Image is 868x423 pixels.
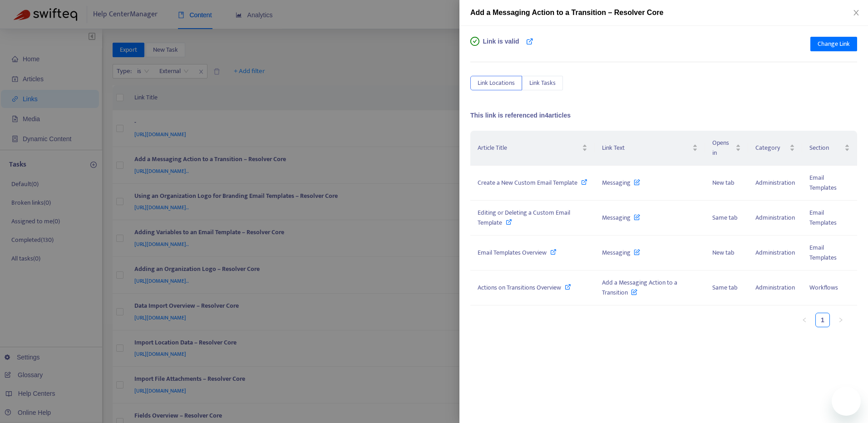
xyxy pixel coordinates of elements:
th: Section [802,131,857,166]
span: Administration [755,282,795,293]
span: Same tab [712,282,738,293]
li: Next Page [833,313,848,327]
button: left [797,313,812,327]
span: Editing or Deleting a Custom Email Template [478,207,570,228]
span: Change Link [818,39,850,49]
span: Add a Messaging Action to a Transition [602,277,677,298]
span: Article Title [478,143,580,153]
span: Create a New Custom Email Template [478,177,577,188]
th: Category [748,131,802,166]
span: This link is referenced in 4 articles [470,112,571,119]
span: Administration [755,247,795,258]
span: Same tab [712,212,738,223]
span: Email Templates [809,207,837,228]
span: right [838,317,843,323]
span: Section [809,143,843,153]
span: Link Tasks [529,78,556,88]
span: check-circle [470,37,479,46]
span: Messaging [602,247,640,258]
span: Category [755,143,788,153]
span: Administration [755,212,795,223]
span: left [802,317,807,323]
th: Link Text [595,131,705,166]
span: Workflows [809,282,838,293]
span: Opens in [712,138,734,158]
span: New tab [712,177,735,188]
span: Messaging [602,177,640,188]
button: Close [850,9,863,17]
iframe: Button to launch messaging window [832,387,861,416]
span: Email Templates Overview [478,247,547,258]
span: Email Templates [809,242,837,263]
th: Opens in [705,131,748,166]
span: New tab [712,247,735,258]
span: Link Text [602,143,690,153]
li: 1 [815,313,830,327]
button: Link Locations [470,76,522,90]
span: Add a Messaging Action to a Transition – Resolver Core [470,9,663,16]
span: Email Templates [809,172,837,193]
th: Article Title [470,131,595,166]
span: Actions on Transitions Overview [478,282,561,293]
li: Previous Page [797,313,812,327]
span: Link is valid [483,37,519,55]
button: Change Link [810,37,857,51]
a: 1 [816,313,829,327]
span: Link Locations [478,78,515,88]
button: right [833,313,848,327]
span: Administration [755,177,795,188]
button: Link Tasks [522,76,563,90]
span: close [853,9,860,16]
span: Messaging [602,212,640,223]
